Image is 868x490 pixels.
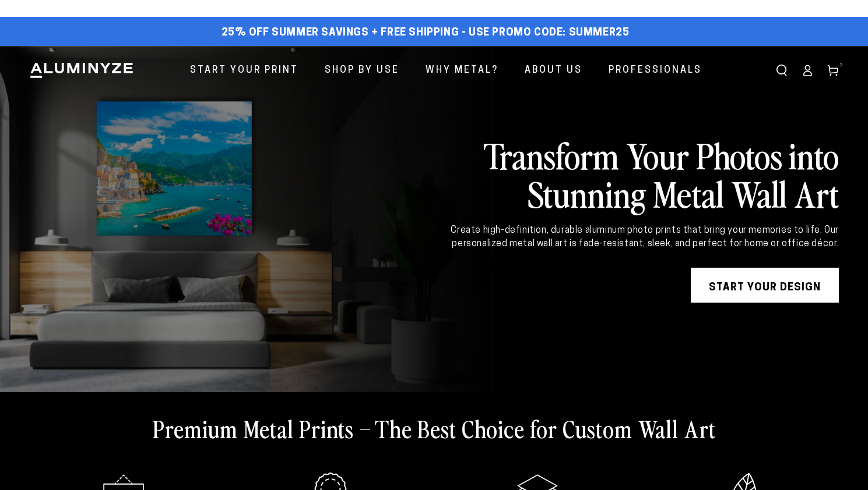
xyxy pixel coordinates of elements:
span: Shop By Use [325,62,399,79]
a: About Us [516,55,591,86]
h2: Transform Your Photos into Stunning Metal Wall Art [416,136,839,212]
h2: Premium Metal Prints – The Best Choice for Custom Wall Art [153,413,716,443]
span: 2 [840,61,844,69]
span: About Us [525,62,582,79]
a: Shop By Use [316,55,408,86]
summary: Search our site [769,58,795,83]
span: Why Metal? [426,62,498,79]
a: START YOUR DESIGN [691,268,839,303]
span: Professionals [609,62,702,79]
img: Aluminyze [29,62,134,79]
span: Start Your Print [190,62,298,79]
span: 25% off Summer Savings + Free Shipping - Use Promo Code: SUMMER25 [222,27,630,40]
a: Why Metal? [417,55,507,86]
div: Create high-definition, durable aluminum photo prints that bring your memories to life. Our perso... [416,224,839,250]
a: Start Your Print [181,55,307,86]
a: Professionals [600,55,711,86]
